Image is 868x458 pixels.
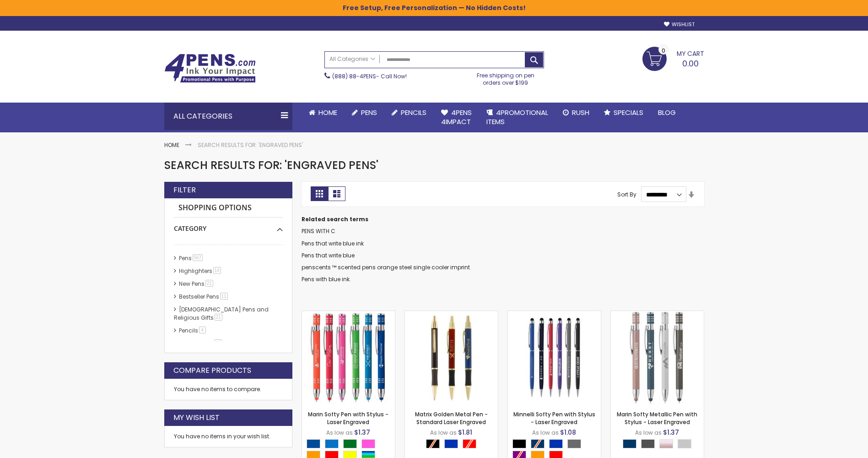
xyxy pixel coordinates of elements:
span: Pencils [401,108,426,117]
a: Marin Softy Pen with Stylus - Laser Engraved [308,410,388,425]
span: 11 [214,339,222,346]
img: 4Pens Custom Pens and Promotional Products [164,54,256,83]
div: Rose Gold [659,439,673,448]
a: Pens567 [177,254,206,262]
div: You have no items in your wish list. [174,433,283,440]
dt: Related search terms [302,216,704,223]
span: 21 [215,314,222,321]
span: Rush [572,108,589,117]
strong: Search results for: 'engraved pens' [198,141,303,149]
a: Wishlist [664,21,695,28]
a: Marin Softy Pen with Stylus - Laser Engraved [302,311,395,318]
span: Specials [614,108,643,117]
a: PENS WITH C [302,227,335,235]
span: 21 [205,280,213,287]
a: Pens [345,103,384,123]
label: Sort By [617,191,636,198]
a: Pens with blue ink. [302,275,351,283]
a: Minnelli Softy Pen with Stylus - Laser Engraved [508,311,601,318]
a: Bestseller Pens11 [177,293,231,300]
span: 14 [213,267,221,274]
a: Minnelli Softy Pen with Stylus - Laser Engraved [513,410,595,425]
span: As low as [532,429,559,436]
a: 4PROMOTIONALITEMS [479,103,555,132]
img: Minnelli Softy Pen with Stylus - Laser Engraved [508,311,601,404]
div: Silver [678,439,691,448]
a: Highlighters14 [177,267,224,275]
a: 4Pens4impact [434,103,479,132]
span: As low as [430,429,457,436]
div: Navy Blue [623,439,636,448]
a: Marin Softy Metallic Pen with Stylus - Laser Engraved [617,410,697,425]
a: New Pens21 [177,280,216,288]
a: Home [302,103,345,123]
a: Pencils4 [177,327,209,334]
span: Blog [658,108,676,117]
a: Pencils [384,103,434,123]
span: $1.81 [458,428,472,437]
a: Matrix Golden Metal Pen - Standard Laser Engraved [405,311,498,318]
span: 567 [193,254,203,261]
img: Marin Softy Metallic Pen with Stylus - Laser Engraved [611,311,704,404]
strong: Grid [311,186,328,201]
a: hp-featured11 [177,339,225,347]
a: Blog [651,103,683,123]
span: 11 [220,293,228,300]
a: Pens that write blue ink [302,240,364,247]
div: You have no items to compare. [164,379,292,400]
a: Home [164,141,179,149]
a: penscents ™ scented pens orange steel single cooler imprint [302,263,470,271]
a: Matrix Golden Metal Pen - Standard Laser Engraved [415,410,488,425]
span: 0 [662,46,665,55]
div: Select A Color [623,439,696,451]
div: All Categories [164,103,292,130]
div: Select A Color [426,439,481,451]
span: 4PROMOTIONAL ITEMS [486,108,548,126]
a: All Categories [325,52,380,67]
span: All Categories [329,55,375,63]
strong: Filter [173,185,196,195]
a: Specials [597,103,651,123]
div: Category [174,218,283,233]
div: Blue Light [325,439,339,448]
div: Blue [549,439,563,448]
strong: My Wish List [173,413,220,423]
span: As low as [635,429,662,436]
div: Black [512,439,526,448]
div: Green [343,439,357,448]
a: (888) 88-4PENS [332,72,376,80]
img: Marin Softy Pen with Stylus - Laser Engraved [302,311,395,404]
div: Free shipping on pen orders over $199 [467,68,544,87]
a: 0.00 0 [642,47,704,70]
div: Dark Blue [307,439,320,448]
span: As low as [326,429,353,436]
strong: Compare Products [173,365,251,376]
strong: Shopping Options [174,198,283,218]
span: 4 [199,327,206,333]
a: [DEMOGRAPHIC_DATA] Pens and Religious Gifts21 [174,305,269,322]
a: Marin Softy Metallic Pen with Stylus - Laser Engraved [611,311,704,318]
span: Pens [361,108,377,117]
span: $1.37 [663,428,679,437]
span: - Call Now! [332,72,407,80]
a: Pens that write blue [302,251,355,259]
span: Search results for: 'engraved pens' [164,158,378,173]
a: Rush [555,103,597,123]
span: Home [318,108,337,117]
span: $1.37 [354,428,370,437]
div: Pink [361,439,375,448]
span: $1.08 [560,428,576,437]
div: Gunmetal [641,439,655,448]
span: 0.00 [682,58,699,69]
div: Grey [567,439,581,448]
img: Matrix Golden Metal Pen - Standard Laser Engraved [405,311,498,404]
div: Blue [444,439,458,448]
span: 4Pens 4impact [441,108,472,126]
